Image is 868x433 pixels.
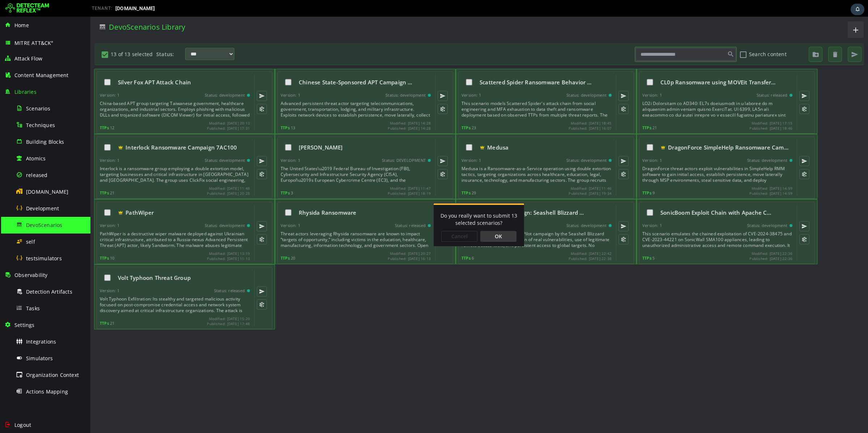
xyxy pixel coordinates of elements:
[115,5,155,11] span: [DOMAIN_NAME]
[26,172,48,178] span: released
[26,305,40,312] span: Tasks
[26,338,56,345] span: Integrations
[14,272,48,278] span: Observability
[26,355,53,362] span: Simulators
[26,105,50,112] span: Scenarios
[351,214,387,225] div: Cancel
[26,155,46,162] span: Atomics
[26,122,55,129] span: Techniques
[350,196,427,210] span: Do you really want to submit 13 selected scenarios?
[26,255,62,262] span: testsimulators
[26,388,68,395] span: Actions Mapping
[14,55,42,62] span: Attack Flow
[26,288,72,295] span: Detection Artifacts
[851,4,864,15] div: Task Notifications
[26,138,64,145] span: Building Blocks
[14,88,37,95] span: Libraries
[26,222,63,228] span: DevoScenarios
[26,238,35,245] span: self
[51,40,53,43] sup: ®
[14,321,35,328] span: Settings
[26,205,59,212] span: Development
[26,188,69,195] span: [DOMAIN_NAME]
[390,214,426,225] div: OK
[26,371,79,378] span: Organization Context
[5,3,49,14] img: Detecteam logo
[14,39,54,46] span: MITRE ATT&CK
[14,72,69,79] span: Content Management
[92,6,112,11] span: TENANT:
[14,421,31,428] span: Logout
[14,22,29,29] span: Home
